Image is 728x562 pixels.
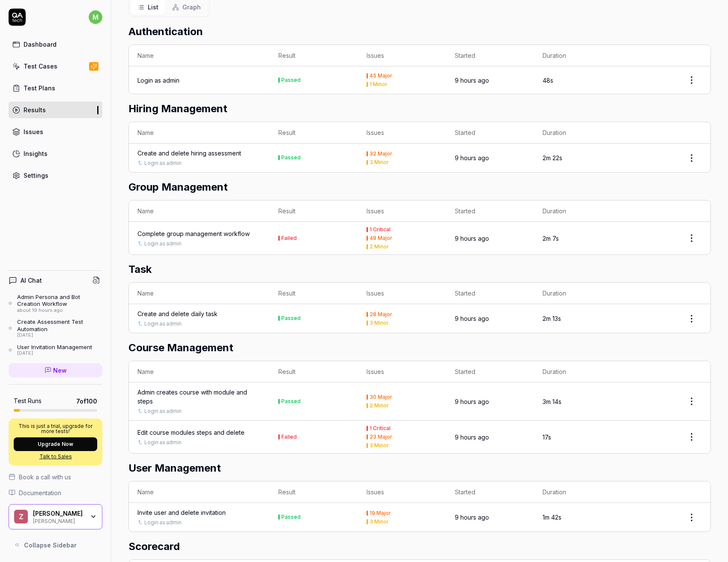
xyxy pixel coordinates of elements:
[9,293,102,313] a: Admin Persona and Bot Creation Workflowabout 19 hours ago
[370,312,392,317] div: 28 Major
[543,514,561,521] time: 1m 42s
[446,481,534,503] th: Started
[14,510,28,523] span: Z
[455,433,489,441] time: 9 hours ago
[9,167,102,184] a: Settings
[24,40,57,49] div: Dashboard
[9,472,102,481] a: Book a call with us
[281,434,297,439] div: Failed
[358,200,446,222] th: Issues
[9,58,102,75] a: Test Cases
[281,78,301,83] div: Passed
[33,517,84,524] div: [PERSON_NAME]
[370,151,392,156] div: 32 Major
[446,122,534,143] th: Started
[278,234,297,243] button: Failed
[144,320,182,328] a: Login as admin
[358,122,446,143] th: Issues
[14,424,97,434] p: This is just a trial, upgrade for more tests!
[14,453,97,460] a: Talk to Sales
[137,388,261,406] a: Admin creates course with module and steps
[9,488,102,497] a: Documentation
[24,127,43,136] div: Issues
[89,9,102,26] button: m
[281,236,297,241] div: Failed
[278,433,297,442] button: Failed
[543,154,562,161] time: 2m 22s
[137,508,226,517] a: Invite user and delete invitation
[19,472,71,481] span: Book a call with us
[455,315,489,322] time: 9 hours ago
[137,229,250,238] div: Complete group management workflow
[543,235,559,242] time: 2m 7s
[17,318,102,332] div: Create Assessment Test Automation
[270,481,358,503] th: Result
[455,235,489,242] time: 9 hours ago
[370,443,389,448] div: 3 Minor
[370,403,389,408] div: 2 Minor
[9,102,102,118] a: Results
[534,481,622,503] th: Duration
[9,536,102,553] button: Collapse Sidebar
[543,315,561,322] time: 2m 13s
[370,236,392,241] div: 48 Major
[128,340,711,356] h2: Course Management
[270,45,358,66] th: Result
[24,171,48,180] div: Settings
[446,45,534,66] th: Started
[137,309,218,318] a: Create and delete daily task
[17,308,102,314] div: about 19 hours ago
[543,398,561,405] time: 3m 14s
[9,344,102,356] a: User Invitation Management[DATE]
[128,101,711,117] h2: Hiring Management
[534,283,622,304] th: Duration
[446,200,534,222] th: Started
[370,73,392,78] div: 45 Major
[370,244,389,249] div: 2 Minor
[24,84,55,93] div: Test Plans
[370,395,392,400] div: 30 Major
[9,318,102,338] a: Create Assessment Test Automation[DATE]
[17,350,92,356] div: [DATE]
[137,149,241,158] a: Create and delete hiring assessment
[144,407,182,415] a: Login as admin
[24,149,48,158] div: Insights
[9,504,102,530] button: Z[PERSON_NAME][PERSON_NAME]
[455,514,489,521] time: 9 hours ago
[14,437,97,451] button: Upgrade Now
[128,24,711,39] h2: Authentication
[14,397,42,405] h5: Test Runs
[129,122,270,143] th: Name
[270,200,358,222] th: Result
[370,434,392,439] div: 23 Major
[370,511,391,516] div: 19 Major
[19,488,61,497] span: Documentation
[534,45,622,66] th: Duration
[446,283,534,304] th: Started
[128,460,711,476] h2: User Management
[144,439,182,446] a: Login as admin
[129,200,270,222] th: Name
[128,179,711,195] h2: Group Management
[33,510,84,517] div: Zell
[358,283,446,304] th: Issues
[281,399,301,404] div: Passed
[358,361,446,383] th: Issues
[129,361,270,383] th: Name
[128,539,711,554] h2: Scorecard
[24,105,46,114] div: Results
[370,426,391,431] div: 1 Critical
[370,227,391,232] div: 1 Critical
[534,122,622,143] th: Duration
[144,159,182,167] a: Login as admin
[534,200,622,222] th: Duration
[281,155,301,160] div: Passed
[370,519,389,524] div: 3 Minor
[137,76,179,85] a: Login as admin
[17,293,102,308] div: Admin Persona and Bot Creation Workflow
[455,77,489,84] time: 9 hours ago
